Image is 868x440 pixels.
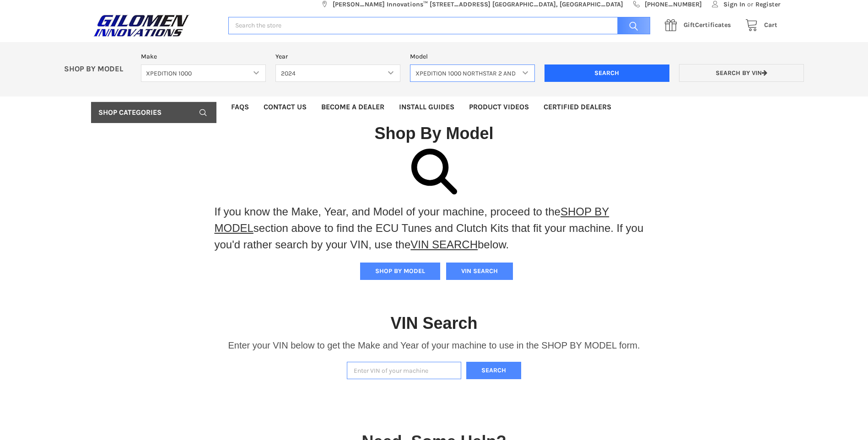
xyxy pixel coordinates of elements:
a: Install Guides [392,97,462,118]
a: Cart [740,20,777,31]
h1: VIN Search [390,313,477,333]
input: Search the store [228,17,650,35]
a: Search by VIN [679,64,804,82]
button: Search [466,362,521,380]
input: Enter VIN of your machine [347,362,461,380]
span: Gift [684,21,695,29]
a: Contact Us [256,97,314,118]
span: Cart [764,21,777,29]
p: SHOP BY MODEL [59,64,136,74]
label: Make [141,52,266,61]
a: Certified Dealers [536,97,619,118]
button: SHOP BY MODEL [360,263,440,280]
input: Search [545,64,669,82]
a: Shop Categories [91,102,216,123]
p: If you know the Make, Year, and Model of your machine, proceed to the section above to find the E... [215,204,654,253]
a: GiftCertificates [660,20,740,31]
input: Search [613,17,650,35]
a: Become a Dealer [314,97,392,118]
button: VIN SEARCH [446,263,513,280]
a: VIN SEARCH [410,238,478,251]
label: Model [410,52,535,61]
img: GILOMEN INNOVATIONS [91,14,192,37]
a: SHOP BY MODEL [215,205,609,234]
h1: Shop By Model [91,123,777,144]
a: Product Videos [462,97,536,118]
label: Year [275,52,400,61]
p: Enter your VIN below to get the Make and Year of your machine to use in the SHOP BY MODEL form. [228,338,640,352]
span: Certificates [684,21,731,29]
a: GILOMEN INNOVATIONS [91,14,219,37]
a: FAQs [224,97,256,118]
